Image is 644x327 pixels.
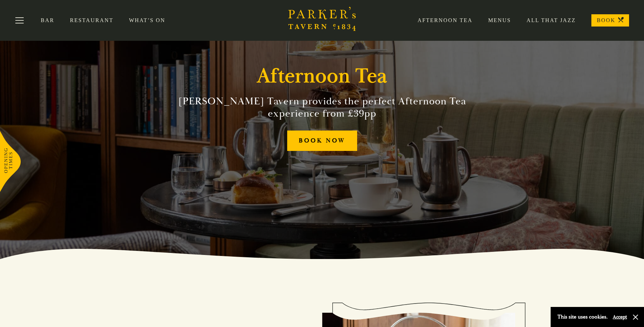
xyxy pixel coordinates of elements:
a: BOOK NOW [287,131,357,151]
p: This site uses cookies. [557,312,608,322]
h2: [PERSON_NAME] Tavern provides the perfect Afternoon Tea experience from £39pp [167,95,477,120]
button: Close and accept [632,314,639,321]
h1: Afternoon Tea [257,64,387,88]
button: Accept [613,314,627,320]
